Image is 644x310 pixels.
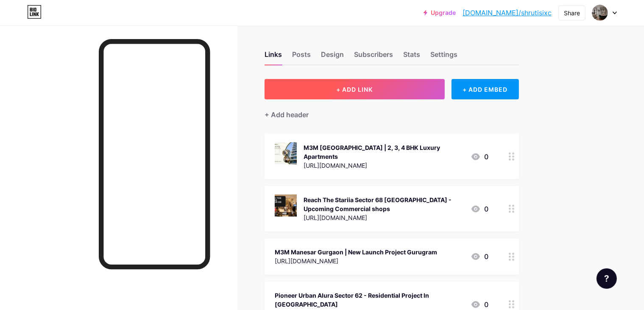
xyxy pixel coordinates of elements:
span: + ADD LINK [336,86,373,93]
div: Stats [403,49,420,65]
div: Design [321,49,344,65]
div: M3M Manesar Gurgaon | New Launch Project Gurugram [275,248,437,256]
div: Settings [430,49,457,65]
img: Shruti Singh [592,5,608,21]
div: 0 [471,152,488,162]
div: 0 [471,299,488,310]
div: Pioneer Urban Alura Sector 62 - Residential Project In [GEOGRAPHIC_DATA] [275,291,464,309]
div: [URL][DOMAIN_NAME] [304,161,464,170]
div: [URL][DOMAIN_NAME] [275,256,437,265]
img: M3M Gurgaon International City Manesar | 2, 3, 4 BHK Luxury Apartments [275,142,297,164]
a: Upgrade [424,9,456,16]
div: + ADD EMBED [452,79,519,99]
img: Reach The Stariia Sector 68 Gurgaon - Upcoming Commercial shops [275,194,297,217]
div: Share [564,8,580,17]
div: Posts [292,49,311,65]
div: 0 [471,204,488,214]
div: Reach The Stariia Sector 68 [GEOGRAPHIC_DATA] - Upcoming Commercial shops [304,195,464,213]
div: Links [265,49,282,65]
div: + Add header [265,110,309,120]
button: + ADD LINK [265,79,445,99]
div: M3M [GEOGRAPHIC_DATA] | 2, 3, 4 BHK Luxury Apartments [304,143,464,161]
div: [URL][DOMAIN_NAME] [304,213,464,222]
a: [DOMAIN_NAME]/shrutisixc [463,8,552,18]
div: Subscribers [354,49,393,65]
div: 0 [471,251,488,262]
